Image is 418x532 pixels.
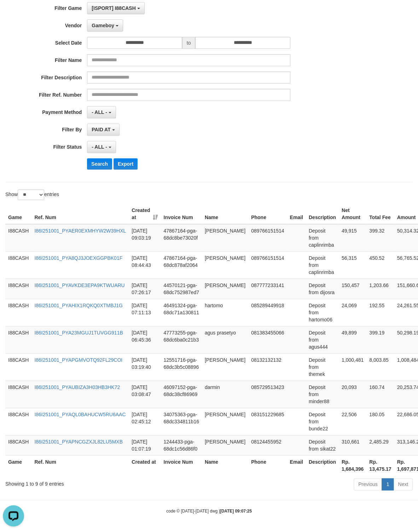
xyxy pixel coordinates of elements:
[366,326,394,353] td: 399.19
[129,353,161,381] td: [DATE] 03:19:40
[129,381,161,408] td: [DATE] 03:08:47
[220,509,252,514] strong: [DATE] 09:07:25
[366,204,394,224] th: Total Fee
[306,251,339,279] td: Deposit from caplinrimba
[5,279,31,299] td: I88CASH
[306,204,339,224] th: Description
[5,189,59,200] label: Show entries
[161,224,202,252] td: 47867164-pga-68dc8be73020f
[34,282,124,288] a: I86I251001_PYAVKDE3EPA9KTWUARU
[248,279,287,299] td: 087777233141
[31,455,129,475] th: Ref. Num
[5,353,31,381] td: I88CASH
[366,251,394,279] td: 450.52
[87,19,123,32] button: Gameboy
[202,353,248,381] td: [PERSON_NAME]
[161,204,202,224] th: Invoice Num
[287,204,306,224] th: Email
[248,299,287,326] td: 085289449918
[129,204,161,224] th: Created at: activate to sort column ascending
[92,23,114,28] span: Gameboy
[129,435,161,455] td: [DATE] 01:07:19
[34,384,120,390] a: I86I251001_PYAUBIZA3H03HB3HK72
[202,204,248,224] th: Name
[306,455,339,475] th: Description
[339,224,366,252] td: 49,915
[114,158,138,170] button: Export
[248,204,287,224] th: Phone
[339,251,366,279] td: 56,315
[202,435,248,455] td: [PERSON_NAME]
[92,5,135,11] span: [ISPORT] I88CASH
[129,224,161,252] td: [DATE] 09:03:19
[87,2,144,14] button: [ISPORT] I88CASH
[161,381,202,408] td: 46097152-pga-68dc38cf86969
[366,408,394,435] td: 180.05
[92,127,110,132] span: PAID AT
[34,439,123,445] a: I86I251001_PYAPNCGZXJL82LU5MXB
[339,353,366,381] td: 1,000,481
[339,435,366,455] td: 310,661
[166,509,252,514] small: code © [DATE]-[DATE] dwg |
[129,326,161,353] td: [DATE] 06:45:36
[34,357,122,363] a: I86I251001_PYAPGMVOTQ92FL29COI
[202,326,248,353] td: agus prasetyo
[366,381,394,408] td: 160.74
[3,3,24,24] button: Open LiveChat chat widget
[161,455,202,475] th: Invoice Num
[306,299,339,326] td: Deposit from hartomo06
[161,299,202,326] td: 46491324-pga-68dc71a130811
[306,353,339,381] td: Deposit from themek
[248,435,287,455] td: 08124455952
[5,477,169,487] div: Showing 1 to 9 of 9 entries
[5,251,31,279] td: I88CASH
[18,189,44,200] select: Showentries
[129,279,161,299] td: [DATE] 07:26:17
[248,353,287,381] td: 08132132132
[306,279,339,299] td: Deposit from dijosra
[129,408,161,435] td: [DATE] 02:45:12
[366,299,394,326] td: 192.55
[161,353,202,381] td: 12551716-pga-68dc3b5c08896
[366,353,394,381] td: 8,003.85
[248,381,287,408] td: 085729513423
[5,381,31,408] td: I88CASH
[339,326,366,353] td: 49,899
[5,435,31,455] td: I88CASH
[161,251,202,279] td: 47867164-pga-68dc878af2064
[339,299,366,326] td: 24,069
[202,408,248,435] td: [PERSON_NAME]
[129,455,161,475] th: Created at
[339,279,366,299] td: 150,457
[34,303,123,308] a: I86I251001_PYAHIX1RQKQ0XTMBJ1G
[34,228,126,234] a: I86I251001_PYAER0EXMHYW2W39HXL
[366,224,394,252] td: 399.32
[248,455,287,475] th: Phone
[87,106,116,118] button: - ALL -
[161,435,202,455] td: 1244433-pga-68dc1c56d86f0
[306,408,339,435] td: Deposit from bunde22
[182,37,196,49] span: to
[202,251,248,279] td: [PERSON_NAME]
[354,478,382,490] a: Previous
[87,141,116,153] button: - ALL -
[5,455,31,475] th: Game
[161,279,202,299] td: 44570121-pga-68dc752987ed7
[306,381,339,408] td: Deposit from minder88
[287,455,306,475] th: Email
[248,326,287,353] td: 081383455066
[248,408,287,435] td: 083151229685
[129,299,161,326] td: [DATE] 07:11:13
[366,455,394,475] th: Rp. 13,475.17
[382,478,394,490] a: 1
[5,204,31,224] th: Game
[202,279,248,299] td: [PERSON_NAME]
[339,381,366,408] td: 20,093
[34,255,122,261] a: I86I251001_PYA8QJ3JOEXGGPBK01F
[87,158,112,170] button: Search
[339,408,366,435] td: 22,506
[34,330,123,336] a: I86I251001_PYA23MGUJ1TUVGG911B
[248,224,287,252] td: 089766151514
[92,144,107,150] span: - ALL -
[248,251,287,279] td: 089766151514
